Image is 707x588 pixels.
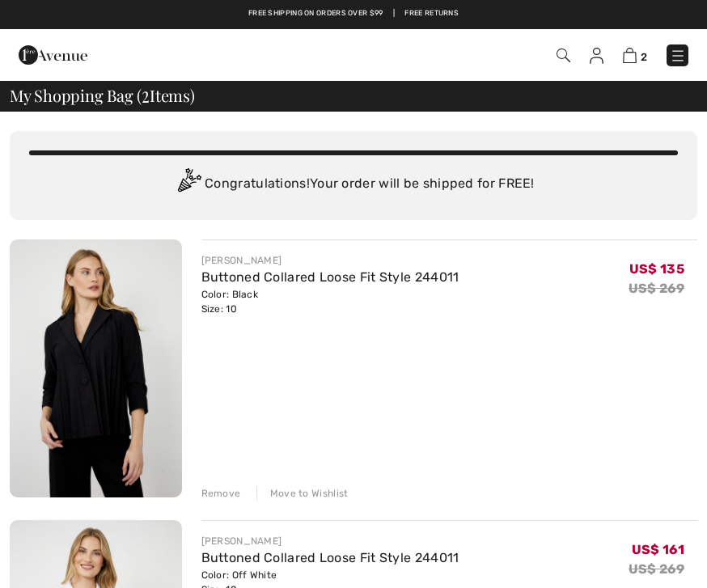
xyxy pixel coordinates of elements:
a: Buttoned Collared Loose Fit Style 244011 [201,269,459,285]
img: Congratulation2.svg [172,168,205,201]
img: My Info [590,48,603,64]
img: Buttoned Collared Loose Fit Style 244011 [10,239,182,497]
a: 2 [623,45,647,65]
span: My Shopping Bag ( Items) [10,87,195,104]
span: US$ 135 [629,261,684,277]
div: [PERSON_NAME] [201,534,459,548]
div: Remove [201,486,241,501]
a: Free shipping on orders over $99 [248,8,383,19]
span: 2 [641,51,647,63]
a: Free Returns [404,8,459,19]
div: Move to Wishlist [256,486,349,501]
img: Search [557,49,570,62]
span: | [393,8,395,19]
s: US$ 269 [629,281,684,296]
div: Congratulations! Your order will be shipped for FREE! [29,168,678,201]
img: Menu [670,48,686,64]
s: US$ 269 [629,561,684,577]
img: Shopping Bag [623,48,637,63]
a: Buttoned Collared Loose Fit Style 244011 [201,550,459,565]
a: 1ère Avenue [19,46,87,61]
div: [PERSON_NAME] [201,253,459,268]
span: 2 [142,83,150,104]
img: 1ère Avenue [19,39,87,71]
span: US$ 161 [632,542,684,557]
div: Color: Black Size: 10 [201,287,459,316]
